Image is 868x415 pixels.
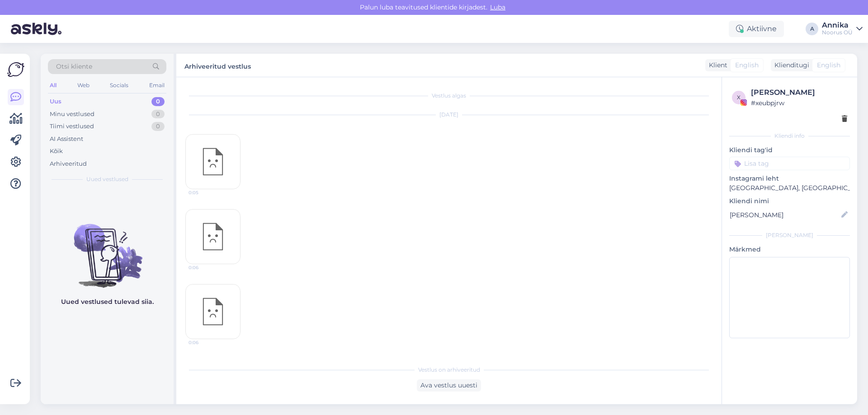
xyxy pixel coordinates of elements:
div: Annika [822,22,853,29]
span: 0:06 [189,339,222,346]
div: A [806,23,818,35]
input: Lisa nimi [730,210,840,220]
img: No chats [41,208,174,289]
span: English [817,61,840,70]
p: [GEOGRAPHIC_DATA], [GEOGRAPHIC_DATA] [729,183,850,193]
div: Klienditugi [771,61,809,70]
div: Minu vestlused [50,110,94,119]
p: Märkmed [729,245,850,254]
p: Kliendi tag'id [729,145,850,155]
span: x [737,94,741,101]
div: [PERSON_NAME] [751,87,847,98]
div: 0 [151,97,165,106]
div: Socials [108,79,130,91]
div: Email [147,79,166,91]
div: Tiimi vestlused [50,122,94,131]
input: Lisa tag [729,157,850,170]
div: # xeubpjrw [751,98,847,108]
div: AI Assistent [50,135,83,144]
div: All [48,79,58,91]
div: Uus [50,97,61,106]
div: 0 [151,110,165,119]
div: [PERSON_NAME] [729,231,850,239]
p: Instagrami leht [729,174,850,183]
span: 0:05 [189,189,222,196]
img: Askly Logo [7,61,24,78]
span: Luba [487,3,508,11]
div: Vestlus algas [185,92,712,100]
div: Aktiivne [729,21,784,37]
div: Ava vestlus uuesti [417,379,481,392]
span: Vestlus on arhiveeritud [418,366,480,374]
p: Uued vestlused tulevad siia. [61,297,154,307]
div: 0 [151,122,165,131]
div: Kliendi info [729,132,850,140]
a: AnnikaNoorus OÜ [822,22,863,36]
div: Klient [705,61,727,70]
div: [DATE] [185,111,712,119]
div: Arhiveeritud [50,159,87,168]
span: 0:06 [189,264,222,271]
span: Otsi kliente [56,62,92,71]
div: Noorus OÜ [822,29,853,36]
div: Kõik [50,147,63,156]
span: Uued vestlused [86,175,128,183]
p: Kliendi nimi [729,196,850,206]
div: Web [75,79,91,91]
label: Arhiveeritud vestlus [184,59,251,71]
span: English [735,61,759,70]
